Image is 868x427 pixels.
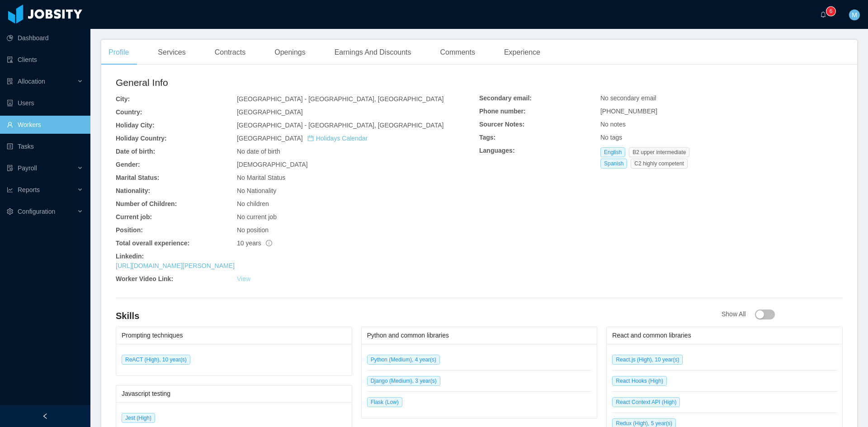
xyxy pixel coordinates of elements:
b: Phone number: [479,108,526,115]
div: Javascript testing [122,385,346,402]
i: icon: solution [7,78,13,84]
span: Django (Medium), 3 year(s) [367,376,440,386]
span: Spanish [600,159,627,169]
span: Payroll [18,164,37,172]
span: B2 upper intermediate [629,147,689,157]
span: [GEOGRAPHIC_DATA] [237,108,303,116]
div: No tags [600,133,843,142]
i: icon: setting [7,208,13,215]
span: [DEMOGRAPHIC_DATA] [237,161,308,168]
div: Openings [267,40,313,65]
i: icon: line-chart [7,187,13,193]
h4: Skills [116,310,722,322]
a: icon: calendarHolidays Calendar [307,135,368,142]
b: Current job: [116,213,152,221]
div: Python and common libraries [367,327,592,344]
h2: General Info [116,75,479,90]
a: [URL][DOMAIN_NAME][PERSON_NAME] [116,262,235,269]
span: No secondary email [600,94,656,102]
span: C2 highly competent [631,159,687,169]
b: Total overall experience: [116,239,189,247]
span: 10 years [237,239,272,247]
b: Position: [116,226,143,234]
b: Worker Video Link: [116,275,173,282]
span: M [852,9,857,20]
b: City: [116,95,130,103]
a: icon: auditClients [7,51,83,69]
b: Date of birth: [116,148,155,155]
span: No notes [600,121,626,128]
span: Show All [722,310,775,318]
span: Reports [18,186,40,193]
b: Secondary email: [479,94,532,102]
span: [GEOGRAPHIC_DATA] [237,135,368,142]
sup: 6 [826,7,835,16]
span: No Nationality [237,187,276,194]
span: ReACT (High), 10 year(s) [122,355,190,365]
b: Linkedin: [116,253,144,260]
span: [GEOGRAPHIC_DATA] - [GEOGRAPHIC_DATA], [GEOGRAPHIC_DATA] [237,122,443,129]
b: Holiday Country: [116,135,167,142]
div: Services [151,40,193,65]
span: Python (Medium), 4 year(s) [367,355,440,365]
a: View [237,275,250,282]
span: Configuration [18,208,55,215]
b: Sourcer Notes: [479,121,524,128]
span: React Hooks (High) [612,376,667,386]
span: [PHONE_NUMBER] [600,108,657,115]
i: icon: file-protect [7,165,13,171]
a: icon: robotUsers [7,94,83,112]
span: No children [237,200,269,207]
b: Gender: [116,161,140,168]
span: English [600,147,625,157]
b: Number of Children: [116,200,177,207]
div: Comments [433,40,482,65]
div: Contracts [208,40,253,65]
span: Allocation [18,78,45,85]
span: [GEOGRAPHIC_DATA] - [GEOGRAPHIC_DATA], [GEOGRAPHIC_DATA] [237,95,443,103]
span: React Context API (High) [612,397,680,407]
div: Experience [497,40,547,65]
b: Nationality: [116,187,150,194]
a: icon: userWorkers [7,116,83,134]
b: Marital Status: [116,174,159,181]
b: Languages: [479,147,515,154]
a: icon: pie-chartDashboard [7,29,83,47]
span: No date of birth [237,148,280,155]
div: Prompting techniques [122,327,346,344]
span: React.js (High), 10 year(s) [612,355,683,365]
span: No current job [237,213,277,221]
div: Profile [101,40,136,65]
span: Jest (High) [122,413,155,423]
b: Tags: [479,134,495,141]
i: icon: bell [820,11,826,18]
a: icon: profileTasks [7,137,83,155]
span: No Marital Status [237,174,285,181]
b: Country: [116,108,142,116]
b: Holiday City: [116,122,155,129]
i: icon: calendar [307,135,314,141]
span: No position [237,226,269,234]
p: 6 [830,7,833,16]
span: Flask (Low) [367,397,402,407]
span: info-circle [266,240,272,246]
div: Earnings And Discounts [327,40,419,65]
div: React and common libraries [612,327,837,344]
